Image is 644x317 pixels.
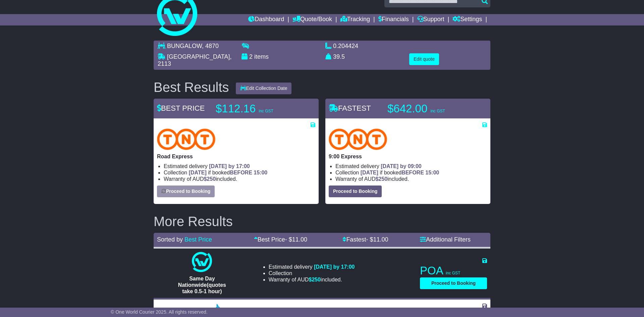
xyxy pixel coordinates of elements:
[207,176,216,182] span: 250
[373,236,388,243] span: 11.00
[312,277,321,282] span: 250
[378,14,409,25] a: Financials
[446,271,460,275] span: inc GST
[236,83,292,94] button: Edit Collection Date
[150,80,232,95] div: Best Results
[409,53,439,65] button: Edit quote
[335,169,487,176] li: Collection
[329,128,387,150] img: TNT Domestic: 9:00 Express
[111,309,208,315] span: © One World Courier 2025. All rights reserved.
[202,43,219,49] span: , 4870
[192,252,212,272] img: One World Courier: Same Day Nationwide(quotes take 0.5-1 hour)
[154,214,490,229] h2: More Results
[254,53,269,60] span: items
[401,170,424,175] span: BEFORE
[452,14,482,25] a: Settings
[387,102,471,115] p: $642.00
[417,14,444,25] a: Support
[189,170,207,175] span: [DATE]
[361,170,439,175] span: if booked
[184,236,212,243] a: Best Price
[335,163,487,169] li: Estimated delivery
[178,276,226,294] span: Same Day Nationwide(quotes take 0.5-1 hour)
[167,43,202,49] span: BUNGALOW
[329,104,371,112] span: FASTEST
[269,276,355,283] li: Warranty of AUD included.
[285,236,307,243] span: - $
[314,264,355,270] span: [DATE] by 17:00
[216,102,300,115] p: $112.16
[157,128,215,150] img: TNT Domestic: Road Express
[230,170,252,175] span: BEFORE
[309,277,321,282] span: $
[204,176,216,182] span: $
[164,176,315,182] li: Warranty of AUD included.
[157,153,315,160] p: Road Express
[292,236,307,243] span: 11.00
[420,236,471,243] a: Additional Filters
[366,236,388,243] span: - $
[361,170,378,175] span: [DATE]
[420,277,487,289] button: Proceed to Booking
[335,176,487,182] li: Warranty of AUD included.
[157,104,205,112] span: BEST PRICE
[333,43,358,49] span: 0.204424
[164,169,315,176] li: Collection
[209,163,250,169] span: [DATE] by 17:00
[269,270,355,276] li: Collection
[329,186,382,197] button: Proceed to Booking
[375,176,387,182] span: $
[254,236,307,243] a: Best Price- $11.00
[157,186,215,197] button: Proceed to Booking
[167,53,230,60] span: [GEOGRAPHIC_DATA]
[342,236,388,243] a: Fastest- $11.00
[157,236,183,243] span: Sorted by
[430,109,445,113] span: inc GST
[333,53,345,60] span: 39.5
[259,109,273,113] span: inc GST
[378,176,387,182] span: 250
[249,53,253,60] span: 2
[254,170,267,175] span: 15:00
[189,170,267,175] span: if booked
[269,264,355,270] li: Estimated delivery
[425,170,439,175] span: 15:00
[248,14,284,25] a: Dashboard
[292,14,332,25] a: Quote/Book
[329,153,487,160] p: 9:00 Express
[158,53,231,67] span: , 2113
[164,163,315,169] li: Estimated delivery
[381,163,422,169] span: [DATE] by 09:00
[340,14,370,25] a: Tracking
[420,264,487,277] p: POA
